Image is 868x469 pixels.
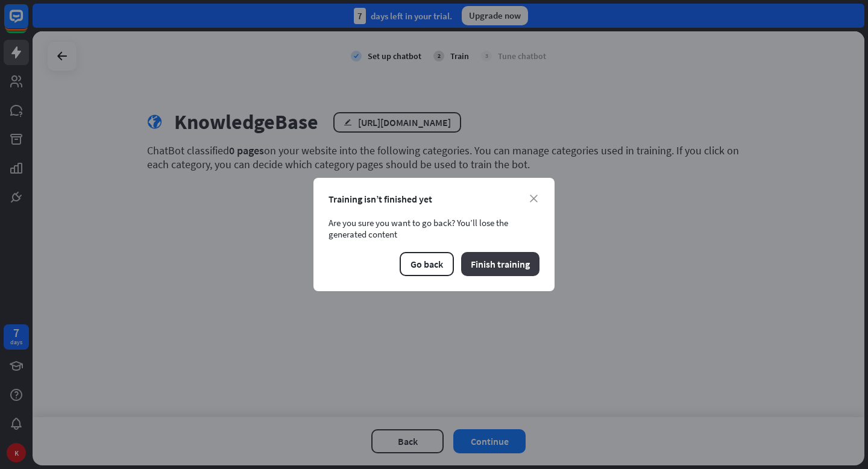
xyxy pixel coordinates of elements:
[329,217,539,240] div: Are you sure you want to go back? You’ll lose the generated content
[10,5,46,41] button: Open LiveChat chat widget
[400,252,454,276] button: Go back
[461,252,539,276] button: Finish training
[329,193,539,205] div: Training isn’t finished yet
[530,195,538,203] i: close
